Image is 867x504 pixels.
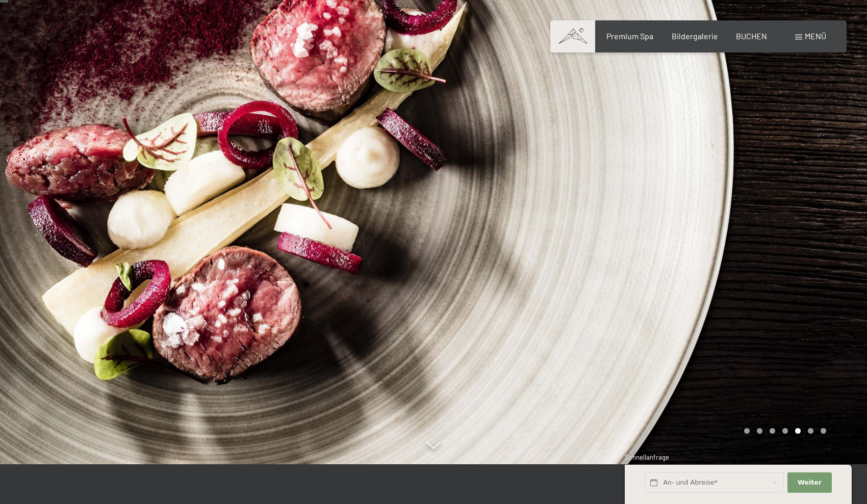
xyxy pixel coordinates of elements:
div: Carousel Page 3 [770,428,775,434]
a: Premium Spa [606,31,653,41]
div: Carousel Page 5 (Current Slide) [795,428,801,434]
div: Carousel Page 1 [744,428,750,434]
div: Carousel Page 6 [808,428,813,434]
a: Bildergalerie [672,31,718,41]
button: Weiter [787,472,831,493]
div: Carousel Page 7 [821,428,826,434]
span: Weiter [798,478,822,487]
div: Carousel Page 4 [782,428,788,434]
div: Carousel Pagination [741,428,826,434]
span: Schnellanfrage [625,453,669,461]
a: BUCHEN [736,31,767,41]
span: Menü [805,31,826,41]
div: Carousel Page 2 [757,428,762,434]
